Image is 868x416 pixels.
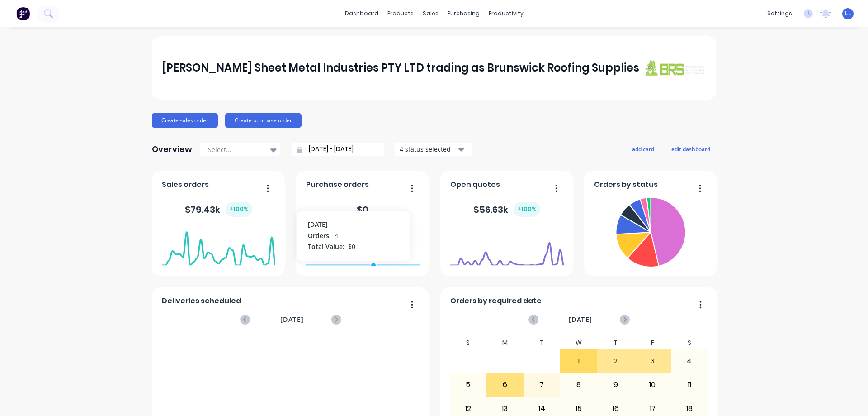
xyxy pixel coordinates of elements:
[561,373,597,396] div: 8
[598,373,634,396] div: 9
[671,336,708,349] div: S
[484,7,528,20] div: productivity
[487,373,523,396] div: 6
[514,202,540,217] div: + 100 %
[357,203,368,216] div: $ 0
[340,7,383,20] a: dashboard
[162,59,639,77] div: [PERSON_NAME] Sheet Metal Industries PTY LTD trading as Brunswick Roofing Supplies
[450,373,486,396] div: 5
[443,7,484,20] div: purchasing
[524,336,561,349] div: T
[626,143,660,155] button: add card
[569,315,592,325] span: [DATE]
[486,336,524,349] div: M
[634,373,670,396] div: 10
[450,336,487,349] div: S
[306,179,369,190] span: Purchase orders
[280,315,304,325] span: [DATE]
[450,179,500,190] span: Open quotes
[16,7,30,20] img: Factory
[560,336,597,349] div: W
[226,202,252,217] div: + 100 %
[594,179,658,190] span: Orders by status
[473,202,540,217] div: $ 56.63k
[763,7,797,20] div: settings
[185,202,252,217] div: $ 79.43k
[524,373,560,396] div: 7
[665,143,716,155] button: edit dashboard
[671,373,708,396] div: 11
[598,350,634,373] div: 2
[400,144,457,154] div: 4 status selected
[643,59,706,76] img: J A Sheet Metal Industries PTY LTD trading as Brunswick Roofing Supplies
[845,10,851,18] span: LL
[225,113,302,128] button: Create purchase order
[418,7,443,20] div: sales
[634,336,671,349] div: F
[395,143,472,156] button: 4 status selected
[597,336,634,349] div: T
[383,7,418,20] div: products
[561,350,597,373] div: 1
[634,350,670,373] div: 3
[152,113,218,128] button: Create sales order
[162,179,209,190] span: Sales orders
[671,350,708,373] div: 4
[152,140,192,158] div: Overview
[162,296,241,306] span: Deliveries scheduled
